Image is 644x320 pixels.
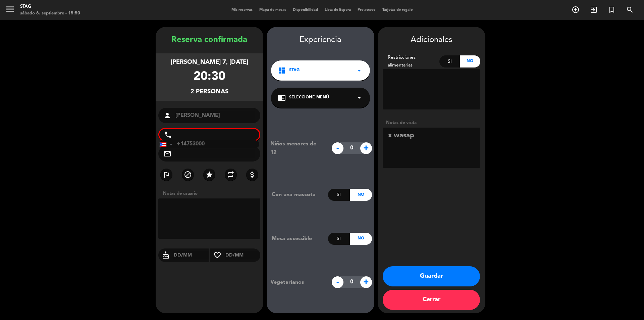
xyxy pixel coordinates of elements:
div: 20:30 [194,67,225,87]
i: exit_to_app [590,6,598,14]
div: Reserva confirmada [156,34,263,47]
span: - [332,276,343,288]
div: Si [439,55,460,67]
div: Con una mascota [267,190,328,199]
span: Mis reservas [228,8,256,12]
button: menu [5,4,15,16]
span: Pre-acceso [354,8,379,12]
div: Notas de visita [383,119,480,126]
i: person [163,111,171,120]
i: arrow_drop_down [355,94,363,102]
span: - [332,142,343,154]
span: Disponibilidad [289,8,321,12]
i: chrome_reader_mode [278,94,286,102]
span: Lista de Espera [321,8,354,12]
i: arrow_drop_down [355,66,363,75]
div: No [350,189,372,201]
i: attach_money [248,171,256,179]
div: 2 personas [191,87,228,97]
div: No [350,233,372,245]
span: Mapa de mesas [256,8,289,12]
input: DD/MM [173,251,209,260]
i: search [626,6,634,14]
div: Vegetarianos [265,278,328,287]
i: star [205,171,213,179]
div: [PERSON_NAME] 7, [DATE] [171,57,248,67]
i: phone [164,131,172,139]
div: No [460,55,480,67]
div: Adicionales [383,34,480,47]
div: Experiencia [267,34,374,47]
i: cake [158,251,173,259]
input: DD/MM [225,251,261,260]
div: Restricciones alimentarias [383,54,440,69]
div: Niños menores de 12 [265,140,328,157]
div: Si [328,189,350,201]
div: Puerto Rico: +1 [160,141,175,148]
div: STAG [20,3,80,10]
i: mail_outline [163,150,171,158]
button: Guardar [383,266,480,286]
i: repeat [227,171,235,179]
i: dashboard [278,66,286,75]
div: Notas de usuario [160,190,263,197]
i: turned_in_not [608,6,616,14]
span: Seleccione Menú [289,94,329,101]
i: block [184,171,192,179]
div: Mesa accessible [267,234,328,243]
i: outlined_flag [162,171,170,179]
span: Tarjetas de regalo [379,8,416,12]
div: sábado 6. septiembre - 15:50 [20,10,80,17]
span: + [360,276,372,288]
span: STAG [289,67,300,74]
i: menu [5,4,15,14]
i: favorite_border [210,251,225,259]
button: Cerrar [383,290,480,310]
i: add_circle_outline [572,6,580,14]
span: + [360,142,372,154]
div: Si [328,233,350,245]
